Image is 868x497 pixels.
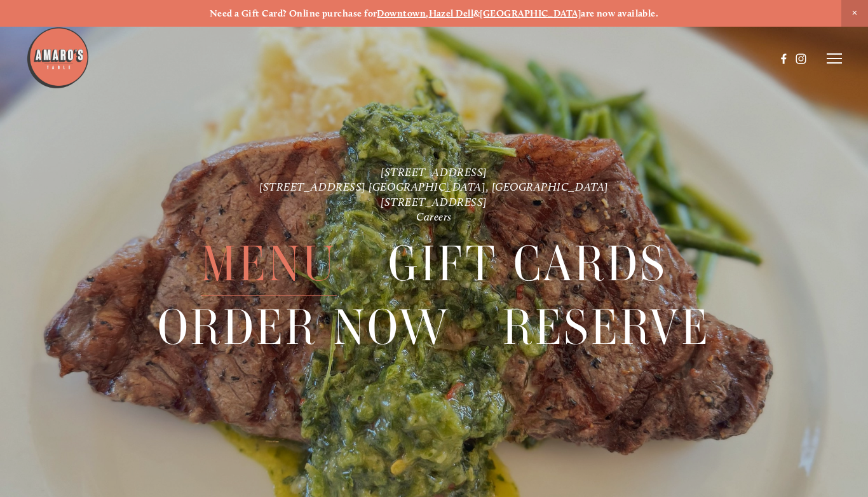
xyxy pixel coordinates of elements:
[473,8,480,19] strong: &
[158,296,451,358] a: Order Now
[503,296,710,358] a: Reserve
[388,233,667,295] a: Gift Cards
[26,26,90,90] img: Amaro's Table
[381,165,487,179] a: [STREET_ADDRESS]
[210,8,377,19] strong: Need a Gift Card? Online purchase for
[201,233,336,295] a: Menu
[381,195,487,208] a: [STREET_ADDRESS]
[416,210,452,223] a: Careers
[581,8,658,19] strong: are now available.
[429,8,474,19] a: Hazel Dell
[388,233,667,296] span: Gift Cards
[480,8,581,19] a: [GEOGRAPHIC_DATA]
[377,8,426,19] a: Downtown
[426,8,428,19] strong: ,
[259,180,609,193] a: [STREET_ADDRESS] [GEOGRAPHIC_DATA], [GEOGRAPHIC_DATA]
[201,233,336,296] span: Menu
